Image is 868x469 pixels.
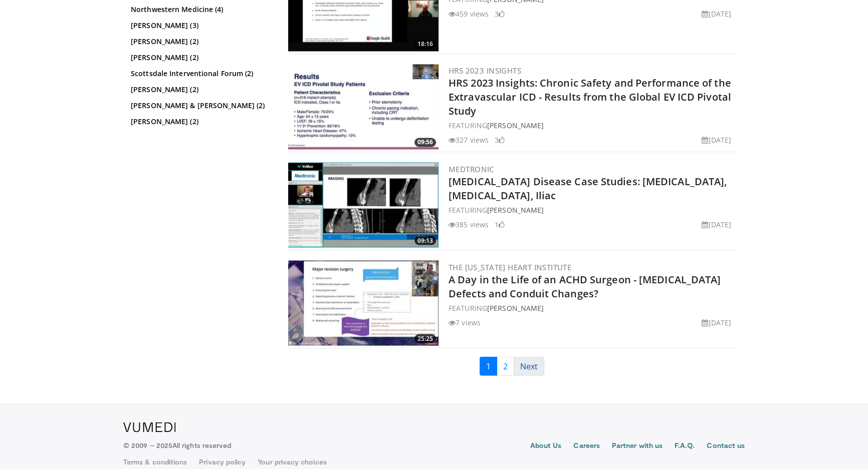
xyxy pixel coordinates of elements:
nav: Search results pages [286,356,737,375]
a: Careers [573,440,600,452]
a: [MEDICAL_DATA] Disease Case Studies: [MEDICAL_DATA], [MEDICAL_DATA], Iliac [449,174,727,202]
div: FEATURING [449,302,735,313]
li: 327 views [449,135,489,145]
li: 7 views [449,317,481,327]
a: Your privacy choices [258,456,326,466]
li: 459 views [449,9,489,19]
a: Scottsdale Interventional Forum (2) [131,69,269,79]
a: Next [514,356,544,375]
span: 18:16 [414,40,436,49]
img: ec04ff41-8b38-4dcd-ad7d-7fdba69074ad.300x170_q85_crop-smart_upscale.jpg [288,64,439,149]
a: A Day in the Life of an ACHD Surgeon - [MEDICAL_DATA] Defects and Conduit Changes? [449,272,721,300]
a: [PERSON_NAME] (2) [131,37,269,47]
a: 09:56 [288,64,439,149]
a: The [US_STATE] Heart Institute [449,262,571,272]
li: [DATE] [702,9,731,19]
li: [DATE] [702,219,731,229]
p: © 2009 – 2025 [123,440,231,450]
a: 1 [480,356,497,375]
a: 2 [497,356,514,375]
a: About Us [530,440,562,452]
a: 25:25 [288,260,439,345]
a: Privacy policy [199,456,246,466]
a: Northwestern Medicine (4) [131,5,269,15]
img: 8da70600-bae8-4647-9abd-9c7ca2ba319d.300x170_q85_crop-smart_upscale.jpg [288,162,439,247]
a: [PERSON_NAME] [487,205,544,214]
a: 09:13 [288,162,439,247]
a: HRS 2023 Insights [449,66,521,76]
li: [DATE] [702,317,731,327]
a: [PERSON_NAME] [487,121,544,130]
span: 09:56 [414,138,436,147]
li: [DATE] [702,135,731,145]
a: [PERSON_NAME] (2) [131,53,269,63]
a: F.A.Q. [675,440,695,452]
span: 09:13 [414,236,436,245]
li: 3 [495,9,505,19]
div: FEATURING [449,204,735,215]
a: HRS 2023 Insights: Chronic Safety and Performance of the Extravascular ICD - Results from the Glo... [449,76,731,118]
span: All rights reserved [172,440,231,449]
li: 3 [495,135,505,145]
a: [PERSON_NAME] (2) [131,85,269,95]
a: [PERSON_NAME] [487,303,544,312]
a: [PERSON_NAME] (2) [131,117,269,127]
a: [PERSON_NAME] & [PERSON_NAME] (2) [131,101,269,111]
a: Terms & conditions [123,456,187,466]
a: Partner with us [612,440,663,452]
a: [PERSON_NAME] (3) [131,21,269,31]
img: VuMedi Logo [123,422,176,432]
span: 25:25 [414,334,436,343]
li: 1 [495,219,505,229]
img: f01f2b65-d521-4a1f-bea2-1b26ac45df46.300x170_q85_crop-smart_upscale.jpg [288,260,439,345]
div: FEATURING [449,120,735,131]
a: Medtronic [449,164,494,174]
li: 385 views [449,219,489,229]
a: Contact us [707,440,745,452]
